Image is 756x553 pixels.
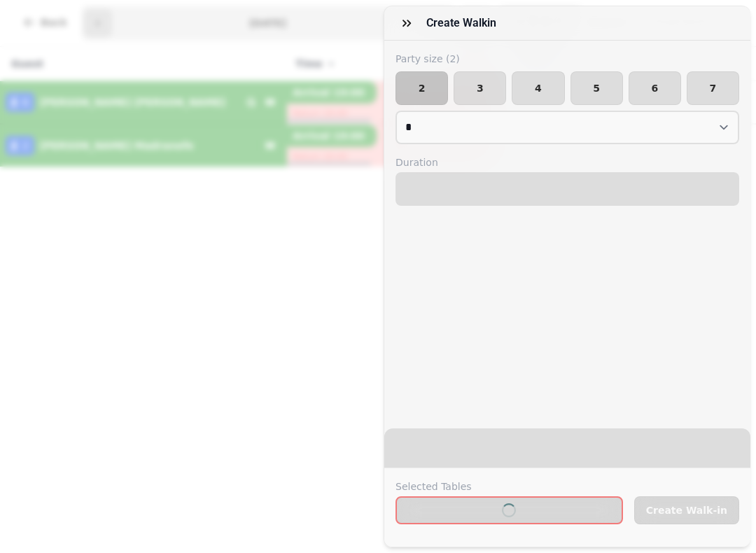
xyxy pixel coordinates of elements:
[699,83,727,93] span: 7
[512,71,564,105] button: 4
[465,83,494,93] span: 3
[426,15,502,31] h3: Create walkin
[629,71,681,105] button: 6
[454,71,506,105] button: 3
[395,155,739,169] label: Duration
[395,71,448,105] button: 2
[634,496,739,524] button: Create Walk-in
[407,83,436,93] span: 2
[395,52,739,66] label: Party size ( 2 )
[646,505,727,515] span: Create Walk-in
[570,71,623,105] button: 5
[524,83,552,93] span: 4
[395,479,623,493] label: Selected Tables
[687,71,739,105] button: 7
[582,83,611,93] span: 5
[640,83,669,93] span: 6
